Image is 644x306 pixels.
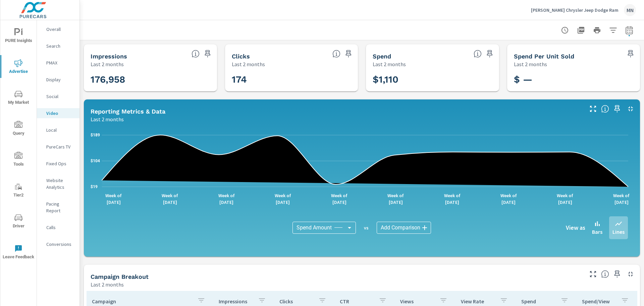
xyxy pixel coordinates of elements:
[279,298,313,305] p: Clicks
[0,20,37,267] div: nav menu
[373,74,492,85] h3: $1,110
[582,298,615,305] p: Spend/View
[91,53,127,60] h5: Impressions
[158,192,182,206] p: Week of [DATE]
[46,26,74,33] p: Overall
[37,239,79,249] div: Conversions
[612,103,623,114] span: Save this to your personalized report
[474,50,482,58] span: The amount of money spent on advertising during the period.
[514,53,574,60] h5: Spend Per Unit Sold
[292,222,356,234] div: Spend Amount
[192,50,200,58] span: The number of times an ad was shown on your behalf.
[328,192,351,206] p: Week of [DATE]
[92,298,192,305] p: Campaign
[232,53,250,60] h5: Clicks
[46,177,74,190] p: Website Analytics
[37,108,79,118] div: Video
[461,298,494,305] p: View Rate
[588,269,598,279] button: Make Fullscreen
[232,60,265,68] p: Last 2 months
[381,224,420,231] span: Add Comparison
[2,183,35,199] span: Tier2
[91,115,124,123] p: Last 2 months
[91,159,100,163] text: $104
[91,74,210,85] h3: 176,958
[271,192,294,206] p: Week of [DATE]
[2,59,35,76] span: Advertise
[373,53,391,60] h5: Spend
[625,48,636,59] span: Save this to your personalized report
[623,24,636,37] button: Select Date Range
[606,24,620,37] button: Apply Filters
[612,269,623,279] span: Save this to your personalized report
[521,298,555,305] p: Spend
[574,24,588,37] button: "Export Report to PDF"
[91,60,124,68] p: Last 2 months
[46,224,74,231] p: Calls
[610,192,633,206] p: Week of [DATE]
[373,60,406,68] p: Last 2 months
[46,241,74,248] p: Conversions
[590,24,604,37] button: Print Report
[343,48,354,59] span: Save this to your personalized report
[232,74,352,85] h3: 174
[332,50,340,58] span: The number of times an ad was clicked by a consumer.
[356,225,377,231] p: vs
[46,93,74,100] p: Social
[2,152,35,168] span: Tools
[612,228,625,236] p: Lines
[202,48,213,59] span: Save this to your personalized report
[46,59,74,66] p: PMAX
[37,24,79,34] div: Overall
[219,298,252,305] p: Impressions
[46,201,74,214] p: Pacing Report
[2,28,35,45] span: PURE Insights
[601,105,609,113] span: Understand Video data over time and see how metrics compare to each other.
[624,4,636,16] div: MN
[37,91,79,101] div: Social
[592,228,602,236] p: Bars
[37,159,79,169] div: Fixed Ops
[37,75,79,85] div: Display
[566,224,585,231] h6: View as
[91,280,124,289] p: Last 2 months
[91,133,100,137] text: $189
[340,298,373,305] p: CTR
[37,125,79,135] div: Local
[400,298,434,305] p: Views
[553,192,577,206] p: Week of [DATE]
[2,214,35,230] span: Driver
[46,110,74,117] p: Video
[37,58,79,68] div: PMAX
[91,184,98,189] text: $19
[377,222,431,234] div: Add Comparison
[601,270,609,278] span: This is a summary of Video performance results by campaign. Each column can be sorted.
[625,269,636,279] button: Minimize Widget
[2,245,35,261] span: Leave Feedback
[46,143,74,150] p: PureCars TV
[46,76,74,83] p: Display
[46,160,74,167] p: Fixed Ops
[625,103,636,114] button: Minimize Widget
[2,90,35,106] span: My Market
[102,192,125,206] p: Week of [DATE]
[37,142,79,152] div: PureCars TV
[37,222,79,232] div: Calls
[37,175,79,192] div: Website Analytics
[384,192,408,206] p: Week of [DATE]
[91,273,149,280] h5: Campaign Breakout
[484,48,495,59] span: Save this to your personalized report
[497,192,520,206] p: Week of [DATE]
[440,192,464,206] p: Week of [DATE]
[46,127,74,133] p: Local
[37,41,79,51] div: Search
[37,199,79,216] div: Pacing Report
[46,43,74,49] p: Search
[514,74,634,85] h3: $ —
[2,121,35,137] span: Query
[297,224,332,231] span: Spend Amount
[215,192,238,206] p: Week of [DATE]
[514,60,547,68] p: Last 2 months
[91,108,165,115] h5: Reporting Metrics & Data
[531,7,619,13] p: [PERSON_NAME] Chrysler Jeep Dodge Ram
